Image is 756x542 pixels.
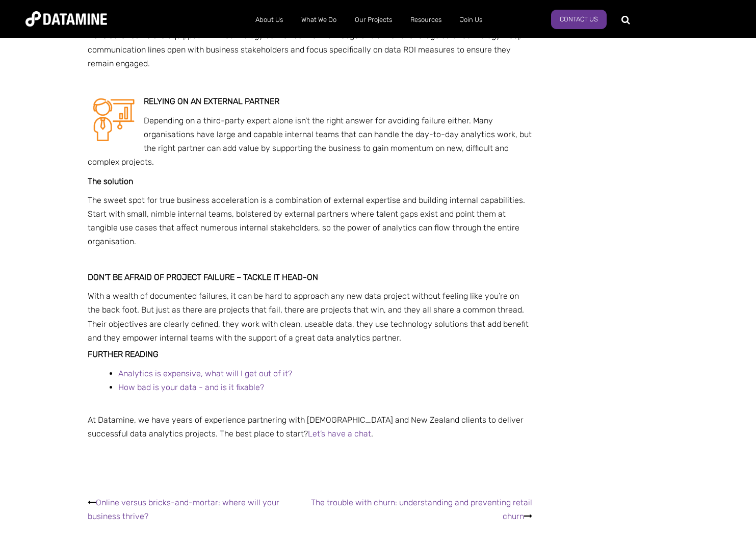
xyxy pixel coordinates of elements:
[25,11,107,27] img: Datamine
[118,382,264,392] a: How bad is your data - and is it fixable?
[88,349,159,359] span: Further Reading
[308,429,371,438] a: Let’s have a chat
[88,17,523,68] span: Subject-matter experts are great, but they need the support of other internal teams and even thir...
[144,96,149,106] span: R
[88,291,529,343] span: With a wealth of documented failures, it can be hard to approach any new data project without fee...
[118,369,292,378] a: Analytics is expensive, what will I get out of it?
[88,116,532,167] span: Depending on a third-party expert alone isn’t the right answer for avoiding failure either. Many ...
[88,176,133,186] span: The solution
[88,94,139,145] img: Workshop
[88,415,524,438] span: At Datamine, we have years of experience partnering with [DEMOGRAPHIC_DATA] and New Zealand clien...
[401,7,451,33] a: Resources
[88,498,279,521] a: Online versus bricks-and-mortar: where will your business thrive?
[149,96,279,106] strong: elying on an external partner
[292,7,346,33] a: What We Do
[246,7,292,33] a: About Us
[346,7,401,33] a: Our Projects
[451,7,491,33] a: Join Us
[551,10,607,29] a: Contact Us
[311,498,532,521] a: The trouble with churn: understanding and preventing retail churn
[88,272,318,282] span: Don’t be afraid of project failure – tackle it head-on
[88,195,525,247] span: The sweet spot for true business acceleration is a combination of external expertise and building...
